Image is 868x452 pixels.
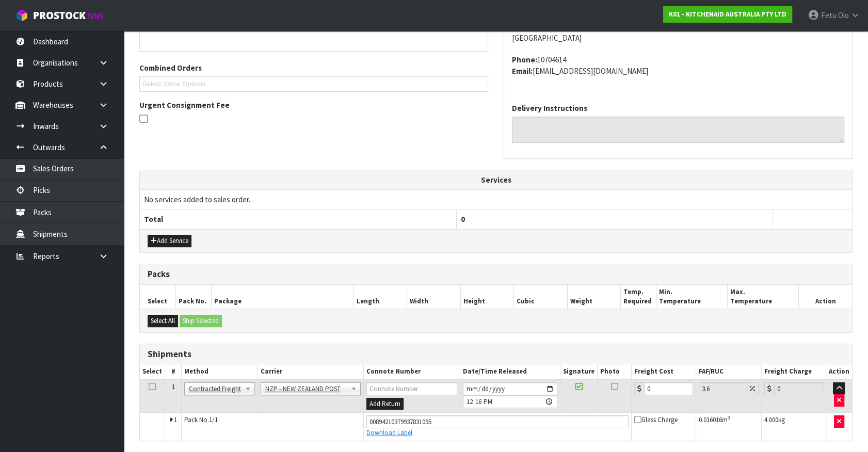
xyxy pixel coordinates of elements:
sup: 3 [728,414,730,421]
button: Select All [148,315,178,327]
th: Freight Charge [762,364,826,379]
span: ProStock [33,9,86,22]
label: Combined Orders [139,62,202,73]
th: # [165,364,182,379]
address: 10704614 [EMAIL_ADDRESS][DOMAIN_NAME] [512,54,844,76]
span: 0.016016 [699,415,722,424]
a: K01 - KITCHENAID AUSTRALIA PTY LTD [663,6,792,23]
span: Contracted Freight [189,383,241,395]
strong: phone [512,55,537,64]
span: 1/1 [209,415,218,424]
th: Photo [598,364,632,379]
input: Connote Number [366,382,457,395]
th: Cubic [514,285,568,309]
input: Freight Cost [644,382,693,395]
th: Min. Temperature [656,285,728,309]
th: Carrier [258,364,364,379]
label: Delivery Instructions [512,103,587,114]
th: Action [826,364,852,379]
a: Download Label [366,428,412,437]
strong: K01 - KITCHENAID AUSTRALIA PTY LTD [669,10,786,19]
th: Max. Temperature [728,285,799,309]
small: WMS [88,11,104,21]
strong: email [512,66,533,76]
input: Connote Number [366,415,629,428]
th: Temp. Required [621,285,656,309]
h3: Packs [148,269,844,279]
th: Select [140,285,175,309]
label: Urgent Consignment Fee [139,100,230,110]
span: Glass Charge [634,415,678,424]
th: Freight Cost [631,364,696,379]
th: Select [140,364,165,379]
td: Pack No. [182,413,364,441]
th: Width [407,285,461,309]
th: Height [460,285,514,309]
button: Add Return [366,398,404,410]
button: Add Service [148,235,191,247]
input: Freight Adjustment [699,382,747,395]
span: 4.000 [764,415,778,424]
button: Ship Selected [180,315,222,327]
th: Date/Time Released [460,364,560,379]
span: Fetu [821,10,837,20]
h3: Shipments [148,349,844,359]
span: 1 [172,382,175,391]
td: No services added to sales order. [140,189,852,209]
th: Signature [560,364,598,379]
th: Package [211,285,353,309]
span: 1 [174,415,177,424]
th: Action [799,285,853,309]
td: m [696,413,761,441]
th: Total [140,209,456,229]
th: Method [182,364,258,379]
span: 0 [461,214,465,224]
span: NZP - NEW ZEALAND POST [265,383,347,395]
img: cube-alt.png [15,9,28,22]
input: Freight Charge [774,382,823,395]
th: FAF/RUC [696,364,761,379]
th: Length [353,285,407,309]
th: Connote Number [363,364,460,379]
td: kg [762,413,826,441]
span: Olo [838,10,849,20]
th: Weight [567,285,621,309]
th: Services [140,170,852,190]
th: Pack No. [175,285,211,309]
